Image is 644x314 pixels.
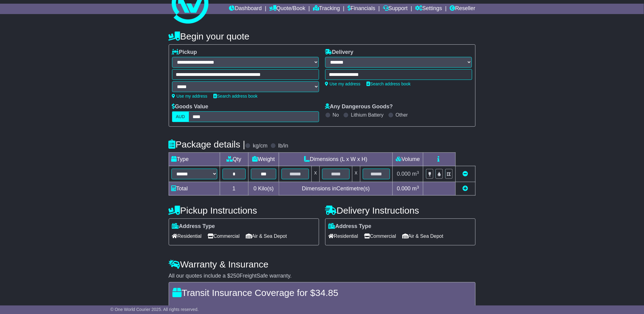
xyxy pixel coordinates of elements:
span: Air & Sea Depot [246,231,287,241]
span: 34.85 [315,288,338,298]
label: Any Dangerous Goods? [325,103,393,110]
td: Weight [248,153,279,166]
label: Address Type [329,223,372,230]
td: Total [169,182,220,196]
span: © One World Courier 2025. All rights reserved. [110,307,199,312]
label: Other [396,112,408,118]
td: x [312,166,320,182]
label: No [333,112,339,118]
a: Quote/Book [269,4,305,14]
label: AUD [172,111,189,122]
label: lb/in [278,143,288,149]
span: 0.000 [397,171,411,177]
label: kg/cm [253,143,267,149]
a: Search address book [367,81,411,86]
label: Pickup [172,49,197,56]
span: Commercial [208,231,240,241]
a: Settings [415,4,442,14]
span: Commercial [364,231,396,241]
h4: Begin your quote [169,31,476,41]
h4: Package details | [169,139,245,149]
td: Qty [220,153,248,166]
a: Tracking [313,4,340,14]
span: 250 [230,273,240,279]
span: 0.000 [397,185,411,192]
span: Air & Sea Depot [402,231,443,241]
div: All our quotes include a $ FreightSafe warranty. [169,273,476,279]
a: Search address book [214,94,258,99]
td: Kilo(s) [248,182,279,196]
h4: Warranty & Insurance [169,259,476,269]
a: Financials [348,4,375,14]
a: Support [383,4,408,14]
span: m [412,185,419,192]
td: Dimensions in Centimetre(s) [279,182,393,196]
sup: 3 [417,185,419,189]
span: Residential [172,231,202,241]
span: 0 [253,185,256,192]
a: Use my address [325,81,361,86]
h4: Pickup Instructions [169,205,319,215]
sup: 3 [417,170,419,175]
h4: Delivery Instructions [325,205,476,215]
td: Dimensions (L x W x H) [279,153,393,166]
span: m [412,171,419,177]
a: Dashboard [229,4,262,14]
h4: Transit Insurance Coverage for $ [173,288,472,298]
label: Delivery [325,49,354,56]
a: Reseller [450,4,475,14]
td: 1 [220,182,248,196]
a: Use my address [172,94,208,99]
label: Goods Value [172,103,208,110]
td: x [352,166,360,182]
a: Add new item [463,185,468,192]
a: Remove this item [463,171,468,177]
label: Address Type [172,223,215,230]
td: Volume [393,153,423,166]
label: Lithium Battery [351,112,384,118]
td: Type [169,153,220,166]
span: Residential [329,231,358,241]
